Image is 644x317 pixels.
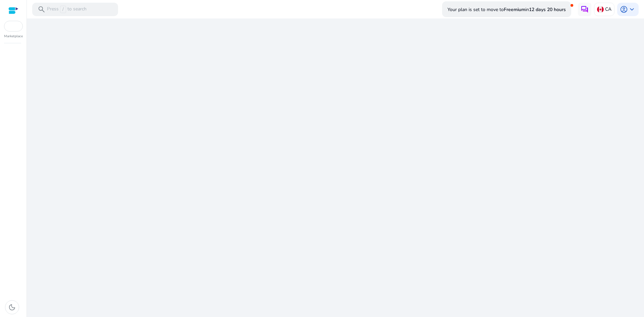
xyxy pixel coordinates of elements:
[620,5,628,13] span: account_circle
[47,6,87,13] p: Press to search
[4,34,23,39] p: Marketplace
[529,6,566,13] b: 12 days 20 hours
[60,6,66,13] span: /
[8,303,16,311] span: dark_mode
[38,5,46,13] span: search
[504,6,525,13] b: Freemium
[605,3,611,15] p: CA
[447,4,566,15] p: Your plan is set to move to in
[597,6,604,13] img: ca.svg
[628,5,636,13] span: keyboard_arrow_down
